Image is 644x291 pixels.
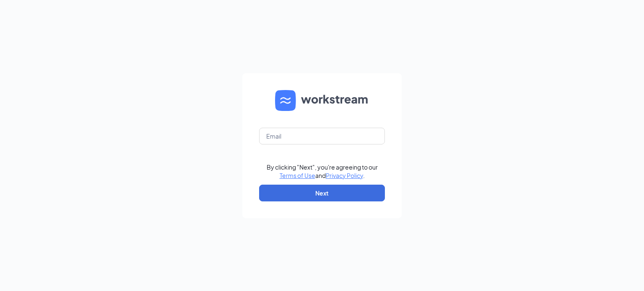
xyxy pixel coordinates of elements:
[275,90,369,111] img: WS logo and Workstream text
[267,163,378,180] div: By clicking "Next", you're agreeing to our and .
[259,185,385,201] button: Next
[259,128,385,144] input: Email
[326,172,363,179] a: Privacy Policy
[280,172,315,179] a: Terms of Use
